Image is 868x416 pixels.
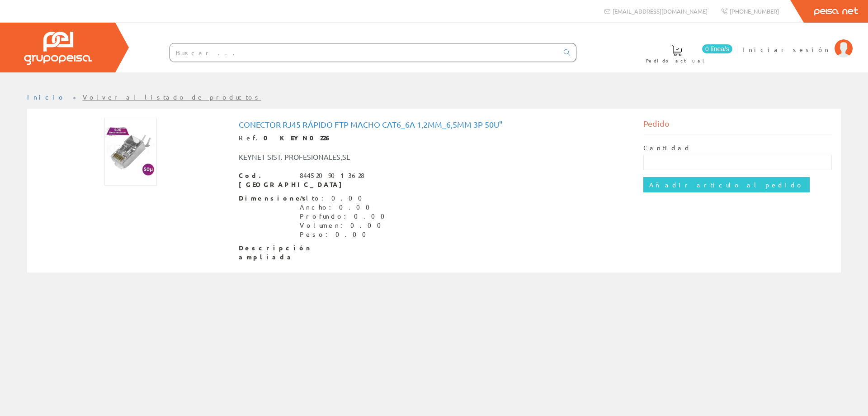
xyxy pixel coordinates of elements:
[742,38,853,46] a: Iniciar sesión
[300,212,390,221] div: Profundo: 0.00
[239,134,630,143] div: Ref.
[264,134,331,142] strong: 0 KEYN0226
[300,194,390,203] div: Alto: 0.00
[646,56,708,65] span: Pedido actual
[613,7,708,15] span: [EMAIL_ADDRESS][DOMAIN_NAME]
[239,120,630,129] h1: Conector RJ45 rápido FTP macho Cat6_6A 1,2mm_6,5mm 3p 50u"
[730,7,779,15] span: [PHONE_NUMBER]
[24,32,92,65] img: Grupo Peisa
[239,244,293,262] span: Descripción ampliada
[83,93,261,101] a: Volver al listado de productos
[300,230,390,239] div: Peso: 0.00
[643,177,810,192] input: Añadir artículo al pedido
[27,93,66,101] a: Inicio
[300,171,364,180] div: 8445209013628
[702,44,732,53] span: 0 línea/s
[643,143,691,153] label: Cantidad
[170,43,558,62] input: Buscar ...
[239,194,293,203] span: Dimensiones
[742,45,830,54] span: Iniciar sesión
[300,203,390,212] div: Ancho: 0.00
[104,118,157,186] img: Foto artículo Conector RJ45 rápido FTP macho Cat6_6A 1,2mm_6,5mm 3p 50u
[232,152,468,162] div: KEYNET SIST. PROFESIONALES,SL
[239,171,293,189] span: Cod. [GEOGRAPHIC_DATA]
[643,118,832,134] div: Pedido
[300,221,390,230] div: Volumen: 0.00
